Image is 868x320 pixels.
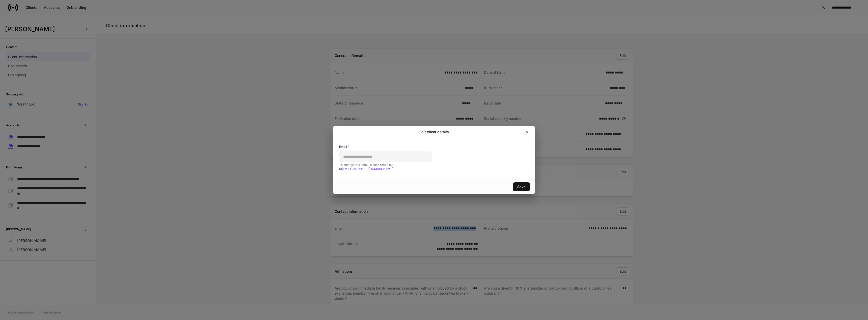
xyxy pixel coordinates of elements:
h2: Edit client details [419,129,449,134]
a: [EMAIL_ADDRESS][DOMAIN_NAME] [342,167,393,171]
h6: Email [339,144,349,149]
button: Save [513,182,530,191]
div: Save [517,184,526,189]
p: To change this email, please reach out to [339,163,432,171]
